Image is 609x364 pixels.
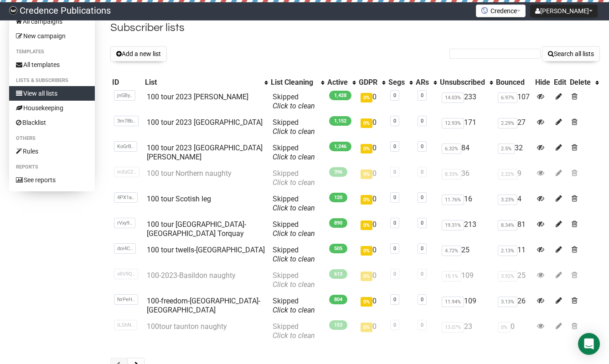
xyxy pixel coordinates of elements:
td: 27 [494,114,533,140]
span: 11.94% [442,297,464,307]
span: 153 [329,320,347,330]
td: 0 [357,267,387,293]
button: Add a new list [110,46,167,62]
span: 0% [361,169,372,179]
span: 0% [361,118,372,128]
span: Skipped [273,322,315,340]
span: 804 [329,295,347,304]
span: 2.29% [498,118,517,128]
a: Click to clean [273,127,315,136]
td: 25 [438,242,494,267]
div: ARs [416,78,429,87]
a: 0 [393,322,396,328]
span: 3.13% [498,297,517,307]
span: 3.92% [498,271,517,282]
span: Skipped [273,92,315,110]
a: View all lists [9,86,95,101]
a: See reports [9,173,95,187]
span: 13.07% [442,322,464,333]
span: Skipped [273,297,315,314]
span: 1,152 [329,116,351,126]
td: 16 [438,191,494,216]
span: 0% [361,246,372,256]
th: Unsubscribed: No sort applied, activate to apply an ascending sort [438,76,494,89]
td: 171 [438,114,494,140]
span: 3.23% [498,195,517,205]
span: 12.93% [442,118,464,128]
a: 0 [393,92,396,98]
a: 0 [421,220,423,226]
li: Others [9,133,95,144]
a: 0 [421,271,423,277]
a: 100-freedom-[GEOGRAPHIC_DATA]-[GEOGRAPHIC_DATA] [147,297,260,314]
td: 23 [438,318,494,344]
span: 0% [361,93,372,103]
span: Skipped [273,271,315,289]
span: 0% [498,322,511,333]
div: List [145,78,260,87]
span: 8.33% [442,169,461,179]
a: 100-2023-Basildon naughty [147,271,236,280]
span: 0% [361,297,372,307]
a: Click to clean [273,229,315,238]
td: 109 [438,293,494,318]
span: tLShN.. [114,320,137,330]
td: 213 [438,216,494,242]
a: 100 tour Northern naughty [147,169,232,178]
span: mXzCZ.. [114,167,139,177]
td: 0 [494,318,533,344]
span: 8.34% [498,220,517,231]
a: 100 tour Scotish leg [147,195,211,203]
span: 0% [361,323,372,332]
img: 014c4fb6c76d8aefd1845f33fd15ecf9 [9,6,17,15]
a: Rules [9,144,95,159]
td: 233 [438,89,494,114]
a: 0 [421,144,423,149]
div: ID [112,78,141,87]
th: Segs: No sort applied, activate to apply an ascending sort [387,76,414,89]
a: Click to clean [273,153,315,161]
td: 0 [357,140,387,165]
td: 26 [494,293,533,318]
a: 0 [393,271,396,277]
a: 0 [393,195,396,200]
a: 100 tour 2023 [GEOGRAPHIC_DATA] [147,118,263,127]
td: 32 [494,140,533,165]
span: 0% [361,144,372,154]
a: Click to clean [273,102,315,110]
a: 0 [421,195,423,200]
span: Skipped [273,169,315,187]
span: 505 [329,244,347,253]
span: 396 [329,167,347,177]
th: Active: No sort applied, activate to apply an ascending sort [325,76,357,89]
span: Skipped [273,144,315,161]
a: 0 [421,246,423,251]
span: 1,246 [329,142,351,151]
div: Segs [388,78,405,87]
td: 0 [357,216,387,242]
th: List: No sort applied, activate to apply an ascending sort [143,76,269,89]
th: Bounced: No sort applied, sorting is disabled [494,76,533,89]
button: Search all lists [542,46,600,62]
a: Housekeeping [9,101,95,115]
a: 0 [393,144,396,149]
td: 84 [438,140,494,165]
div: Bounced [496,78,532,87]
th: ID: No sort applied, sorting is disabled [110,76,143,89]
a: Click to clean [273,306,315,314]
button: Credence [476,5,526,17]
span: 2.22% [498,169,517,179]
a: 100 tour twells-[GEOGRAPHIC_DATA] [147,246,265,254]
img: favicons [481,7,488,14]
span: 4PX1a.. [114,192,138,203]
a: 0 [421,322,423,328]
td: 0 [357,318,387,344]
td: 107 [494,89,533,114]
a: 100 tour 2023 [GEOGRAPHIC_DATA][PERSON_NAME] [147,144,263,161]
a: New campaign [9,29,95,43]
a: 0 [393,169,396,175]
a: Click to clean [273,178,315,187]
span: vRV9Q.. [114,269,138,279]
a: 0 [421,118,423,124]
a: 0 [421,297,423,302]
